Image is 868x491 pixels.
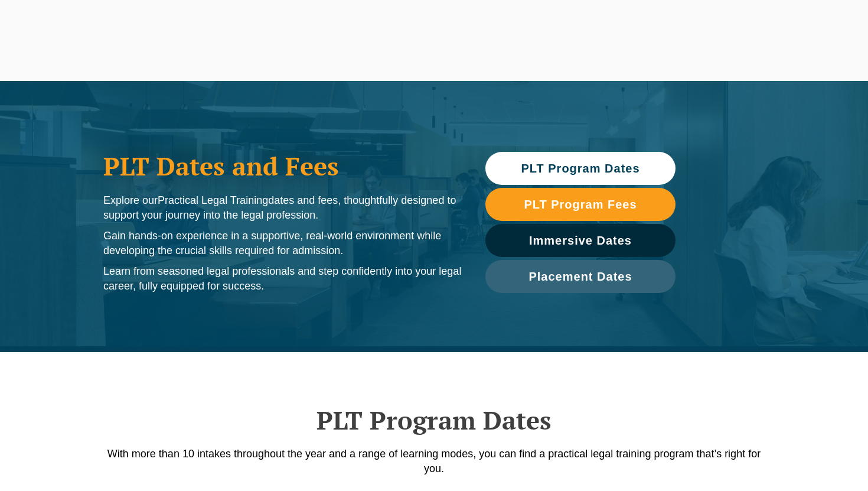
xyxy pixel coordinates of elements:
a: PLT Program Fees [485,188,676,221]
a: Immersive Dates [485,224,676,257]
p: Learn from seasoned legal professionals and step confidently into your legal career, fully equipp... [103,264,462,294]
span: Placement Dates [528,271,632,282]
a: PLT Program Dates [485,152,676,185]
span: PLT Program Fees [524,199,637,210]
h2: PLT Program Dates [97,405,771,435]
span: PLT Program Dates [521,162,639,174]
h1: PLT Dates and Fees [103,151,462,181]
a: Placement Dates [485,260,676,293]
p: With more than 10 intakes throughout the year and a range of learning modes, you can find a pract... [97,447,771,476]
p: Explore our dates and fees, thoughtfully designed to support your journey into the legal profession. [103,193,462,223]
span: Practical Legal Training [158,194,268,206]
p: Gain hands-on experience in a supportive, real-world environment while developing the crucial ski... [103,229,462,258]
span: Immersive Dates [529,235,632,246]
